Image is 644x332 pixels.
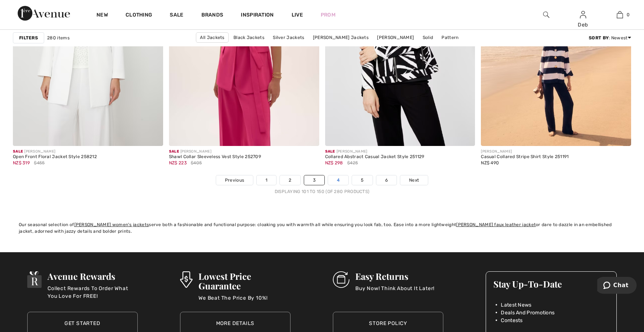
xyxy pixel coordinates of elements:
span: $425 [347,160,358,166]
img: 1ère Avenue [18,6,70,21]
strong: Filters [19,35,38,41]
a: Black Jackets [230,33,268,42]
div: [PERSON_NAME] [169,149,261,154]
div: Collared Abstract Casual Jacket Style 251129 [325,154,425,160]
h3: Lowest Price Guarantee [198,271,291,290]
a: Solid [419,33,437,42]
h3: Avenue Rewards [47,271,137,281]
strong: Sort By [589,35,609,40]
div: Open Front Floral Jacket Style 258212 [13,154,97,160]
span: NZ$ 490 [481,160,499,165]
a: [PERSON_NAME] Jackets [309,33,372,42]
span: NZ$ 223 [169,160,187,165]
img: My Info [580,10,586,19]
span: Sale [13,149,23,154]
span: Latest News [501,301,531,309]
h3: Stay Up-To-Date [493,279,609,289]
div: [PERSON_NAME] [13,149,97,154]
a: Sign In [580,11,586,18]
a: [PERSON_NAME] faux leather jacket [456,222,536,227]
a: Next [400,175,428,185]
div: Our seasonal selection of serve both a fashionable and functional purpose: cloaking you with warm... [19,221,625,235]
span: Sale [325,149,335,154]
span: NZ$ 298 [325,160,343,165]
div: Casual Collared Stripe Shirt Style 251191 [481,154,569,160]
span: Previous [225,177,244,183]
span: 280 items [47,35,70,41]
div: : Newest [589,35,631,41]
p: We Beat The Price By 10%! [198,294,291,309]
span: 0 [627,11,630,18]
a: Previous [216,175,253,185]
div: Shawl Collar Sleeveless Vest Style 252709 [169,154,261,160]
div: [PERSON_NAME] [481,149,569,154]
span: Contests [501,317,522,324]
p: Buy Now! Think About It Later! [355,285,434,299]
p: Collect Rewards To Order What You Love For FREE! [47,285,137,299]
a: 0 [602,10,638,19]
a: Brands [201,12,224,19]
img: Lowest Price Guarantee [180,271,193,288]
a: 4 [328,175,348,185]
h3: Easy Returns [355,271,434,281]
span: Inspiration [241,12,274,19]
span: Deals And Promotions [501,309,555,317]
a: Pattern [438,33,462,42]
a: 5 [352,175,372,185]
span: $455 [34,160,45,166]
a: Sale [170,12,183,19]
nav: Page navigation [13,175,631,195]
a: Prom [321,11,335,19]
a: 3 [304,175,324,185]
a: Live [292,11,303,19]
img: My Bag [617,10,623,19]
div: [PERSON_NAME] [325,149,425,154]
a: All Jackets [196,32,228,43]
span: $405 [191,160,202,166]
a: New [96,12,108,19]
a: 2 [280,175,300,185]
div: Deb [565,21,601,29]
a: [PERSON_NAME] [373,33,418,42]
span: Next [409,177,419,183]
div: Displaying 101 to 150 (of 280 products) [13,188,631,195]
img: Easy Returns [333,271,349,288]
a: [PERSON_NAME] women's jackets [74,222,149,227]
span: NZ$ 319 [13,160,30,165]
a: 1 [257,175,276,185]
a: Silver Jackets [269,33,308,42]
iframe: Opens a widget where you can chat to one of our agents [597,277,637,295]
span: Sale [169,149,179,154]
a: Clothing [126,12,152,19]
a: 6 [376,175,397,185]
img: search the website [543,10,549,19]
img: Avenue Rewards [27,271,42,288]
